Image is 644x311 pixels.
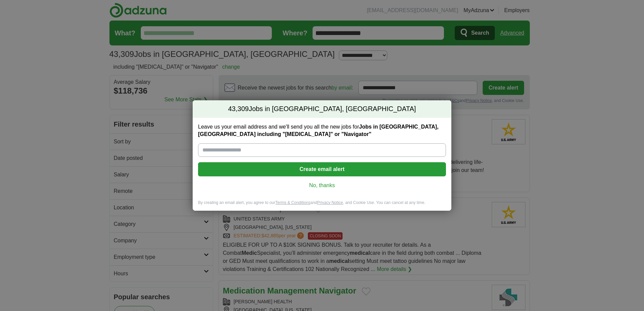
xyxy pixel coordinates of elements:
a: Terms & Conditions [275,200,310,205]
h2: Jobs in [GEOGRAPHIC_DATA], [GEOGRAPHIC_DATA] [193,100,451,118]
a: Privacy Notice [317,200,343,205]
a: No, thanks [203,182,441,189]
label: Leave us your email address and we'll send you all the new jobs for [198,123,446,138]
strong: Jobs in [GEOGRAPHIC_DATA], [GEOGRAPHIC_DATA] including "[MEDICAL_DATA]" or "Navigator" [198,124,439,137]
button: Create email alert [198,162,446,176]
div: By creating an email alert, you agree to our and , and Cookie Use. You can cancel at any time. [193,200,451,211]
span: 43,309 [228,104,249,114]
